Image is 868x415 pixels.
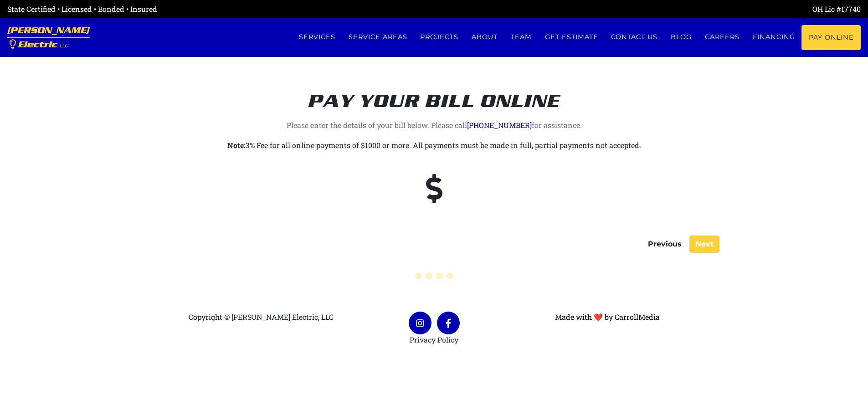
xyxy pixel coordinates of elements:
[465,25,504,49] a: About
[699,25,746,49] a: Careers
[410,335,458,344] a: Privacy Policy
[57,43,68,48] span: , LLC
[664,25,699,49] a: Blog
[801,25,861,50] a: Pay Online
[504,25,539,49] a: Team
[689,236,719,253] button: Next
[7,4,434,15] div: State Certified • Licensed • Bonded • Insured
[292,25,342,49] a: Services
[555,312,660,322] a: Made with ❤ by CarrollMedia
[538,25,605,49] a: Get estimate
[746,25,801,49] a: Financing
[7,18,90,57] a: [PERSON_NAME] Electric, LLC
[181,119,687,132] p: Please enter the details of your bill below. Please call for assistance.
[605,25,664,49] a: Contact us
[642,236,688,253] button: Previous
[181,139,687,152] p: 3% Fee for all online payments of $1000 or more. All payments must be made in full, partial payme...
[342,25,414,49] a: Service Areas
[189,312,334,322] span: Copyright © [PERSON_NAME] Electric, LLC
[181,68,687,112] h2: Pay your bill online
[414,25,465,49] a: Projects
[467,120,532,130] a: [PHONE_NUMBER]
[434,4,861,15] div: OH Lic #17740
[227,140,246,150] strong: Note:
